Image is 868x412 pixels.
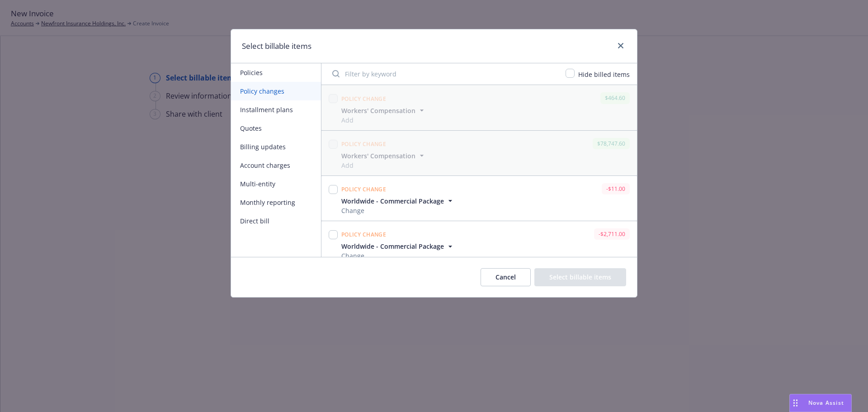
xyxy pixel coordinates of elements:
[790,394,801,412] div: Drag to move
[600,92,630,104] div: $464.60
[231,100,321,119] button: Installment plans
[594,228,630,240] div: -$2,711.00
[602,183,630,194] div: -$11.00
[481,268,531,286] button: Cancel
[341,95,386,103] span: Policy change
[341,151,415,161] span: Workers' Compensation
[341,161,426,170] span: Add
[231,193,321,212] button: Monthly reporting
[341,242,444,251] span: Worldwide - Commercial Package
[242,40,311,52] h1: Select billable items
[341,231,386,238] span: Policy change
[789,394,852,412] button: Nova Assist
[231,119,321,137] button: Quotes
[341,242,455,251] button: Worldwide - Commercial Package
[341,196,444,206] span: Worldwide - Commercial Package
[578,70,630,79] span: Hide billed items
[341,115,426,125] span: Add
[231,82,321,100] button: Policy changes
[341,185,386,193] span: Policy change
[615,40,626,51] a: close
[341,151,426,161] button: Workers' Compensation
[231,212,321,230] button: Direct bill
[341,140,386,148] span: Policy change
[321,131,637,175] span: Policy change$78,747.60Workers' CompensationAdd
[231,63,321,82] button: Policies
[341,106,426,115] button: Workers' Compensation
[341,106,415,115] span: Workers' Compensation
[341,196,455,206] button: Worldwide - Commercial Package
[321,85,637,130] span: Policy change$464.60Workers' CompensationAdd
[231,175,321,193] button: Multi-entity
[231,156,321,175] button: Account charges
[341,251,455,260] span: Change
[593,138,630,149] div: $78,747.60
[231,137,321,156] button: Billing updates
[341,206,455,215] span: Change
[808,399,844,407] span: Nova Assist
[327,65,560,83] input: Filter by keyword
